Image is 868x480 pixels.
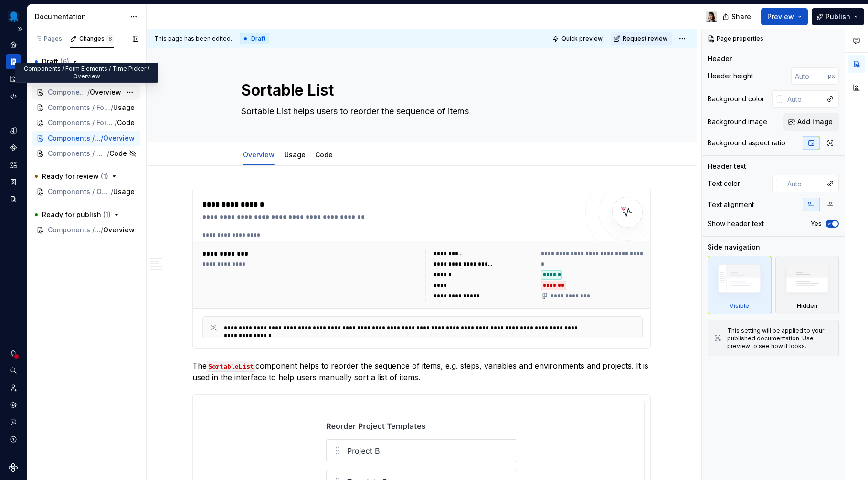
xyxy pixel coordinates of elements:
span: Overview [103,225,135,235]
span: ( 6 ) [60,57,69,65]
div: Hidden [775,256,839,314]
p: The component helps to reorder the sequence of items, e.g. steps, variables and environments and ... [192,360,651,383]
code: SortableList [207,361,255,372]
button: Contact support [6,415,21,430]
a: Components / Overlays / Dialog/Code [32,146,140,161]
div: Hidden [797,302,817,310]
div: Overview [239,144,278,164]
span: Components / Overlays / Dialog [48,225,101,235]
a: Overview [243,151,275,159]
a: Assets [6,157,21,173]
span: Usage [113,187,135,196]
div: Side navigation [708,242,760,252]
a: Components / Form Elements / Time Picker/Code [32,115,140,131]
button: Share [718,8,757,25]
button: Ready for review (1) [32,169,140,184]
a: Components / Layout / Sortable List/Overview [32,131,140,146]
span: / [87,87,90,97]
span: Publish [826,12,850,22]
a: Components [6,140,21,155]
textarea: Sortable List helps users to reorder the sequence of items [239,104,600,119]
span: Share [731,12,751,22]
a: Invite team [6,380,21,395]
img: fcf53608-4560-46b3-9ec6-dbe177120620.png [8,11,19,22]
span: Overview [103,133,135,143]
a: Code automation [6,88,21,104]
span: / [101,133,103,143]
div: Visible [730,302,749,310]
span: Components / Form Elements / Time Picker [48,118,115,128]
span: / [107,149,109,158]
button: Add image [783,113,839,131]
p: px [828,72,835,80]
button: Search ⌘K [6,363,21,378]
a: Components / Form Elements / Time Picker/Usage [32,100,140,115]
div: Header [708,54,732,64]
button: Preview [761,8,808,25]
input: Auto [783,90,822,108]
a: Code [315,151,333,159]
a: Documentation [6,54,21,69]
div: Code [311,144,337,164]
button: Request review [611,32,672,45]
a: Components / Overlays / Dialog/Usage [32,184,140,199]
a: Components / Overlays / Dialog/Overview [32,222,140,238]
div: Changes [79,35,114,43]
span: Request review [623,35,667,43]
div: Documentation [35,12,125,22]
span: Code [117,118,135,128]
button: Notifications [6,346,21,361]
div: Header text [708,162,746,171]
div: Text alignment [708,200,754,209]
div: Pages [34,35,62,43]
div: Background color [708,94,764,104]
div: This setting will be applied to your published documentation. Use preview to see how it looks. [727,327,833,350]
span: Usage [113,103,135,112]
span: ( 1 ) [101,172,108,180]
svg: Supernova Logo [9,463,18,472]
a: Analytics [6,71,21,87]
span: Draft [42,57,69,66]
input: Auto [791,67,828,85]
a: Components / Form Elements / Time Picker/Overview [32,85,140,100]
span: Components / Layout / Sortable List [48,133,101,143]
div: Components / Form Elements / Time Picker / Overview [15,63,158,83]
div: Data sources [6,192,21,207]
span: Ready for review [42,172,108,181]
button: Ready for publish (1) [32,207,140,222]
div: Text color [708,179,740,188]
img: Karolina Szczur [706,11,717,22]
div: Draft [240,33,269,44]
button: Expand sidebar [13,22,27,36]
span: 8 [106,35,114,43]
div: Usage [280,144,309,164]
span: ( 1 ) [103,210,111,218]
a: Settings [6,397,21,413]
a: Storybook stories [6,175,21,190]
span: Code [109,149,127,158]
div: Background aspect ratio [708,138,785,148]
span: Components / Overlays / Dialog [48,149,107,158]
a: Usage [284,151,306,159]
div: Visible [708,256,772,314]
a: Home [6,37,21,52]
textarea: Sortable List [239,79,600,102]
span: Preview [767,12,794,22]
div: Header height [708,71,753,81]
div: Background image [708,117,767,127]
a: Design tokens [6,123,21,138]
span: / [101,225,103,235]
button: Draft (6) [32,54,140,69]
